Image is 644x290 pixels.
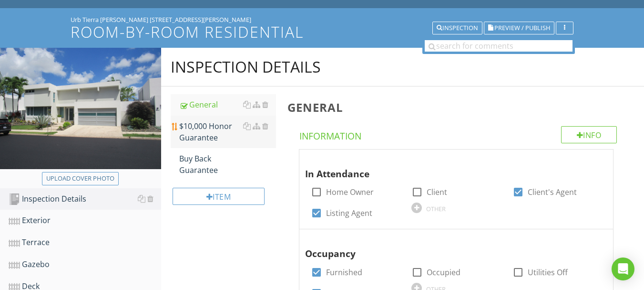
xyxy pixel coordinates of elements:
h1: Room-by-Room Residential [71,23,573,40]
a: Preview / Publish [484,23,554,32]
h4: Information [299,126,617,142]
h3: General [287,101,629,114]
div: General [179,99,276,110]
a: Inspection [432,23,482,32]
label: Occupied [427,268,460,277]
div: Inspection Details [171,57,321,76]
label: Client [427,187,447,197]
label: Client's Agent [528,187,577,197]
div: Open Intercom Messenger [612,258,634,280]
label: Home Owner [326,187,374,197]
div: Buy Back Guarantee [179,153,276,176]
div: Urb Tierra [PERSON_NAME] [STREET_ADDRESS][PERSON_NAME] [71,16,573,23]
button: Inspection [432,21,482,35]
div: Item [173,188,265,205]
div: $10,000 Honor Guarantee [179,120,276,143]
div: Inspection Details [9,193,161,205]
span: Preview / Publish [494,25,550,31]
label: Listing Agent [326,208,372,218]
button: Upload cover photo [42,172,119,185]
div: Occupancy [305,233,592,261]
div: Inspection [437,25,478,32]
div: Terrace [9,236,161,249]
div: OTHER [426,205,446,213]
label: Furnished [326,268,362,277]
input: search for comments [425,40,572,52]
div: Upload cover photo [46,174,114,183]
div: Exterior [9,215,161,227]
label: Utilities Off [528,268,568,277]
div: In Attendance [305,153,592,181]
div: Gazebo [9,258,161,271]
button: Preview / Publish [484,21,554,35]
div: Info [561,126,617,143]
